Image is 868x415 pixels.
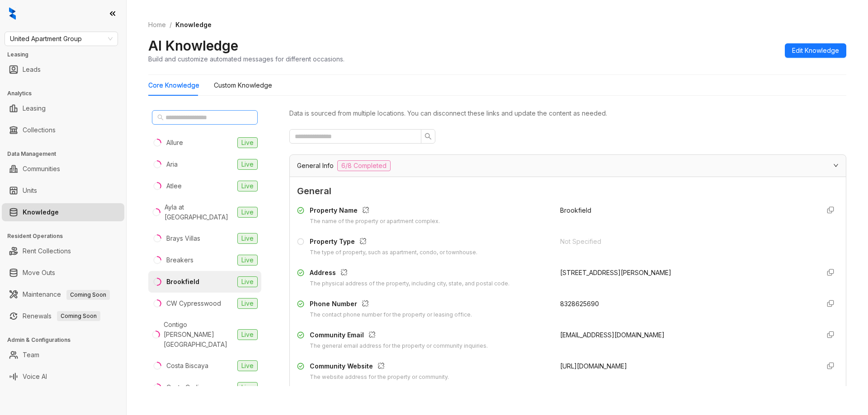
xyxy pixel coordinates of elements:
[2,346,124,364] li: Team
[310,248,477,257] div: The type of property, such as apartment, condo, or townhouse.
[2,182,124,200] li: Units
[310,205,440,217] div: Property Name
[7,51,126,59] h3: Leasing
[66,290,110,300] span: Coming Soon
[310,361,449,373] div: Community Website
[23,242,71,260] a: Rent Collections
[2,160,124,178] li: Communities
[237,255,258,266] span: Live
[166,255,193,265] div: Breakers
[2,99,124,117] li: Leasing
[237,382,258,393] span: Live
[23,182,37,200] a: Units
[9,7,16,20] img: logo
[2,203,124,221] li: Knowledge
[337,160,391,171] span: 6/8 Completed
[237,181,258,191] span: Live
[560,362,627,370] span: [URL][DOMAIN_NAME]
[560,206,591,214] span: Brookfield
[310,330,488,342] div: Community Email
[7,89,126,98] h3: Analytics
[175,21,212,28] span: Knowledge
[310,217,440,226] div: The name of the property or apartment complex.
[10,32,113,46] span: United Apartment Group
[560,300,599,308] span: 8328625690
[237,360,258,371] span: Live
[792,46,839,56] span: Edit Knowledge
[7,150,126,158] h3: Data Management
[164,320,234,350] div: Contigo [PERSON_NAME][GEOGRAPHIC_DATA]
[166,298,221,308] div: CW Cypresswood
[310,280,509,288] div: The physical address of the property, including city, state, and postal code.
[148,80,199,90] div: Core Knowledge
[165,202,234,222] div: Ayla at [GEOGRAPHIC_DATA]
[2,242,124,260] li: Rent Collections
[148,54,344,64] div: Build and customize automated messages for different occasions.
[23,99,46,117] a: Leasing
[833,163,839,168] span: expanded
[310,373,449,382] div: The website address for the property or community.
[166,233,200,243] div: Brays Villas
[2,307,124,325] li: Renewals
[23,307,100,325] a: RenewalsComing Soon
[166,181,182,191] div: Atlee
[23,203,59,221] a: Knowledge
[310,311,472,319] div: The contact phone number for the property or leasing office.
[310,268,509,280] div: Address
[166,361,208,371] div: Costa Biscaya
[2,61,124,79] li: Leads
[7,336,126,344] h3: Admin & Configurations
[57,311,100,321] span: Coming Soon
[2,121,124,139] li: Collections
[146,20,168,30] a: Home
[23,121,56,139] a: Collections
[237,233,258,244] span: Live
[148,37,238,54] h2: AI Knowledge
[23,346,39,364] a: Team
[166,277,199,287] div: Brookfield
[7,232,126,240] h3: Resident Operations
[23,61,41,79] a: Leads
[2,368,124,386] li: Voice AI
[2,264,124,282] li: Move Outs
[2,285,124,303] li: Maintenance
[560,237,812,247] div: Not Specified
[237,159,258,170] span: Live
[310,237,477,248] div: Property Type
[166,159,178,169] div: Aria
[170,20,172,30] li: /
[166,138,183,148] div: Allure
[237,207,258,218] span: Live
[560,268,812,278] div: [STREET_ADDRESS][PERSON_NAME]
[237,329,258,340] span: Live
[237,298,258,309] span: Live
[23,160,60,178] a: Communities
[23,264,55,282] a: Move Outs
[214,80,272,90] div: Custom Knowledge
[237,137,258,148] span: Live
[560,331,665,339] span: [EMAIL_ADDRESS][DOMAIN_NAME]
[23,368,47,386] a: Voice AI
[785,43,846,58] button: Edit Knowledge
[166,382,203,392] div: Costa Cadiz
[237,276,258,287] span: Live
[425,133,432,140] span: search
[297,184,839,198] span: General
[290,155,846,177] div: General Info6/8 Completed
[297,161,334,171] span: General Info
[157,114,164,121] span: search
[310,299,472,311] div: Phone Number
[289,108,846,118] div: Data is sourced from multiple locations. You can disconnect these links and update the content as...
[310,342,488,350] div: The general email address for the property or community inquiries.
